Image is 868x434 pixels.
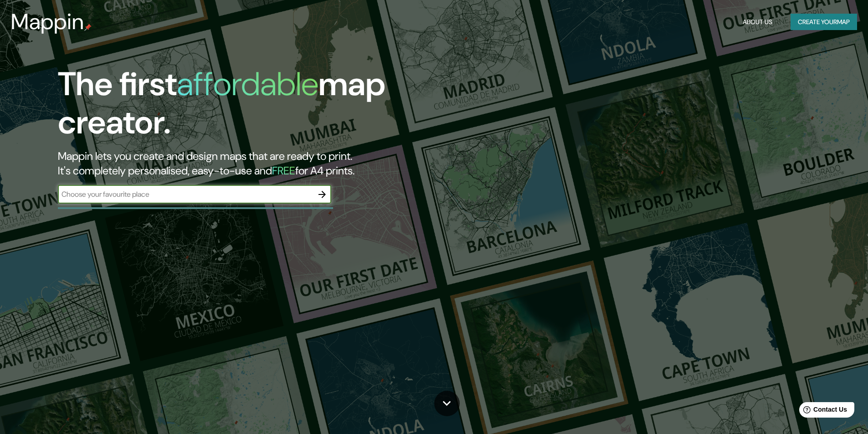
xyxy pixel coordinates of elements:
[84,24,92,31] img: mappin-pin
[177,63,318,105] h1: affordable
[58,65,492,149] h1: The first map creator.
[791,14,857,31] button: Create yourmap
[11,9,84,35] h3: Mappin
[739,14,776,31] button: About Us
[58,149,492,178] h2: Mappin lets you create and design maps that are ready to print. It's completely personalised, eas...
[787,398,858,424] iframe: Help widget launcher
[272,163,295,178] h5: FREE
[58,189,313,199] input: Choose your favourite place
